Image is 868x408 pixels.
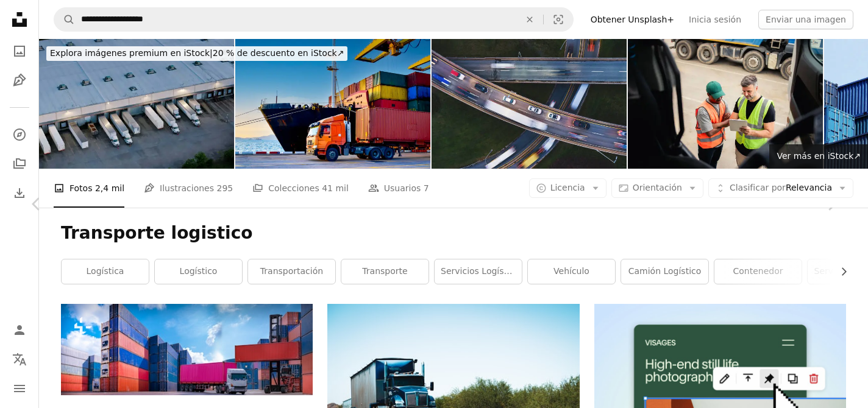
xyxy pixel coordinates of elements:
a: Iniciar sesión / Registrarse [7,318,32,342]
a: logístico [155,259,242,284]
span: Clasificar por [730,183,786,192]
a: vehículo [528,259,615,284]
span: Ver más en iStock ↗ [777,151,861,161]
a: Camión logístico [621,259,708,284]
span: Orientación [633,183,682,192]
span: Relevancia [730,182,832,194]
a: transporte [341,259,429,284]
button: Clasificar porRelevancia [708,178,853,198]
a: Explora imágenes premium en iStock|20 % de descuento en iStock↗ [39,39,355,68]
span: Explora imágenes premium en iStock | [50,48,213,58]
a: Ilustraciones 295 [144,169,233,208]
h1: Transporte logistico [61,222,846,244]
button: Orientación [611,178,703,198]
span: 295 [216,181,233,195]
a: Usuarios 7 [368,169,429,208]
button: Borrar [516,8,543,31]
img: Dos camioneros planificando el transporte [628,39,823,169]
a: Colecciones 41 mil [252,169,349,208]
a: Explorar [7,122,32,147]
img: Truck carrying forty-foot container leaving port terminal with ship and quay crane on the backgro... [235,39,430,169]
span: 41 mil [322,181,349,195]
a: logística [62,259,149,284]
a: Inicia sesión [681,10,749,29]
span: 7 [424,181,429,195]
button: Buscar en Unsplash [54,8,75,31]
img: Logística de transporte y patio de carga del muelle de contenedores y avión de carga que vuela co... [61,304,313,395]
button: Licencia [529,178,607,198]
button: Idioma [7,347,32,371]
a: Un camión semirremolque conduciendo por la carretera en el desierto [327,382,579,393]
a: Obtener Unsplash+ [583,10,681,29]
button: Menú [7,376,32,401]
img: Foto a ojo de pájaro de camiones estacionados en un almacén en Houston, Texas [39,39,234,169]
button: Enviar una imagen [758,10,853,29]
form: Encuentra imágenes en todo el sitio [54,7,574,32]
span: Licencia [550,183,585,192]
a: transportación [248,259,335,284]
button: desplazar lista a la derecha [833,259,846,284]
span: 20 % de descuento en iStock ↗ [50,48,344,58]
a: Ilustraciones [7,68,32,93]
a: Servicios logísticos [435,259,522,284]
a: contenedor [714,259,802,284]
a: Fotos [7,39,32,63]
img: Hora punta en el intercambio de autopistas [432,39,627,169]
a: Logística de transporte y patio de carga del muelle de contenedores y avión de carga que vuela co... [61,344,313,355]
a: Ver más en iStock↗ [769,144,868,169]
button: Búsqueda visual [544,8,573,31]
